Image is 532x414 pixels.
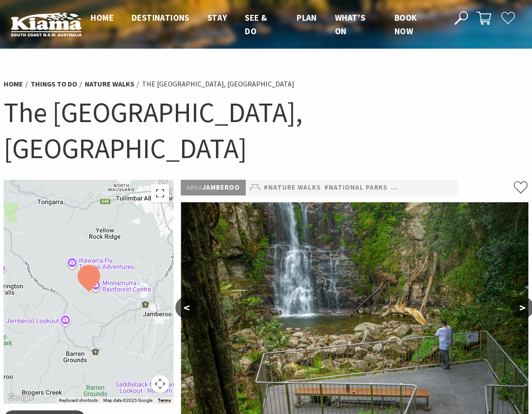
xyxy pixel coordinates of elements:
[85,79,134,89] a: Nature Walks
[4,95,528,166] h1: The [GEOGRAPHIC_DATA], [GEOGRAPHIC_DATA]
[264,182,321,193] a: #Nature Walks
[245,12,267,36] span: See & Do
[151,375,169,393] button: Map camera controls
[82,11,444,38] nav: Main Menu
[181,180,246,196] p: Jamberoo
[31,79,77,89] a: Things To Do
[4,79,23,89] a: Home
[324,182,388,193] a: #National Parks
[391,182,479,193] a: #Natural Attractions
[142,78,294,90] li: The [GEOGRAPHIC_DATA], [GEOGRAPHIC_DATA]
[151,184,169,202] button: Toggle fullscreen view
[103,398,152,403] span: Map data ©2025 Google
[11,12,82,36] img: Kiama Logo
[175,297,198,318] button: <
[6,392,36,404] a: Open this area in Google Maps (opens a new window)
[335,12,365,36] span: What’s On
[207,12,227,23] span: Stay
[158,398,171,403] a: Terms (opens in new tab)
[59,397,98,404] button: Keyboard shortcuts
[91,12,114,23] span: Home
[297,12,317,23] span: Plan
[132,12,189,23] span: Destinations
[394,12,417,36] span: Book now
[6,392,36,404] img: Google
[187,183,202,191] span: Area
